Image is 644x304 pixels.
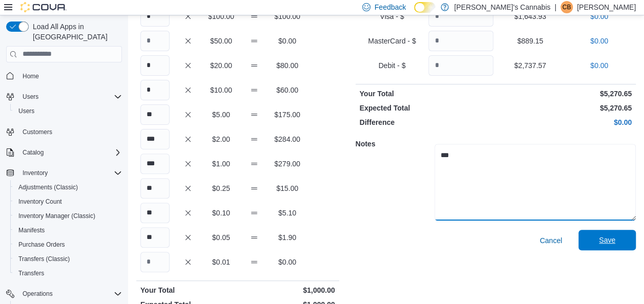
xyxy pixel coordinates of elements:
[273,159,302,169] p: $279.00
[2,287,126,301] button: Operations
[273,257,302,267] p: $0.00
[240,285,335,295] p: $1,000.00
[360,89,494,99] p: Your Total
[14,196,66,208] a: Inventory Count
[206,60,236,71] p: $20.00
[14,224,49,236] a: Manifests
[497,60,563,71] p: $2,737.57
[273,110,302,120] p: $175.00
[567,36,632,46] p: $0.00
[10,104,126,118] button: Users
[140,203,170,223] input: Quantity
[10,209,126,223] button: Inventory Manager (Classic)
[206,11,236,21] p: $100.00
[2,145,126,160] button: Catalog
[497,103,632,113] p: $5,270.65
[18,288,122,300] span: Operations
[14,238,122,251] span: Purchase Orders
[560,1,573,13] div: Cyrena Brathwaite
[140,104,170,125] input: Quantity
[140,285,236,295] p: Your Total
[140,80,170,100] input: Quantity
[578,230,636,250] button: Save
[18,255,70,263] span: Transfers (Classic)
[18,146,48,159] button: Catalog
[140,252,170,272] input: Quantity
[140,178,170,199] input: Quantity
[18,198,62,206] span: Inventory Count
[273,208,302,218] p: $5.10
[14,181,82,193] a: Adjustments (Classic)
[18,183,78,191] span: Adjustments (Classic)
[14,105,122,117] span: Users
[140,55,170,76] input: Quantity
[273,85,302,95] p: $60.00
[14,105,38,117] a: Users
[18,146,122,159] span: Catalog
[356,134,432,154] h5: Notes
[18,226,45,234] span: Manifests
[18,70,43,82] a: Home
[14,224,122,236] span: Manifests
[206,183,236,193] p: $0.25
[360,117,494,127] p: Difference
[18,107,34,115] span: Users
[539,235,562,246] span: Cancel
[14,253,122,265] span: Transfers (Classic)
[140,31,170,51] input: Quantity
[375,2,406,12] span: Feedback
[140,129,170,149] input: Quantity
[273,232,302,243] p: $1.90
[18,212,95,220] span: Inventory Manager (Classic)
[10,223,126,237] button: Manifests
[18,125,122,138] span: Customers
[18,91,43,103] button: Users
[14,267,48,279] a: Transfers
[273,60,302,71] p: $80.00
[10,180,126,194] button: Adjustments (Classic)
[206,257,236,267] p: $0.01
[140,227,170,248] input: Quantity
[18,241,65,249] span: Purchase Orders
[23,148,44,157] span: Catalog
[10,237,126,252] button: Purchase Orders
[10,266,126,280] button: Transfers
[360,103,494,113] p: Expected Total
[206,232,236,243] p: $0.05
[360,36,425,46] p: MasterCard - $
[23,72,39,80] span: Home
[599,235,615,245] span: Save
[14,210,99,222] a: Inventory Manager (Classic)
[535,230,566,251] button: Cancel
[2,69,126,83] button: Home
[454,1,550,13] p: [PERSON_NAME]'s Cannabis
[414,2,435,13] input: Dark Mode
[2,166,126,180] button: Inventory
[23,290,53,298] span: Operations
[23,169,48,177] span: Inventory
[2,124,126,139] button: Customers
[10,194,126,209] button: Inventory Count
[206,134,236,144] p: $2.00
[140,154,170,174] input: Quantity
[206,36,236,46] p: $50.00
[18,167,122,179] span: Inventory
[23,128,52,136] span: Customers
[273,11,302,21] p: $100.00
[206,208,236,218] p: $0.10
[14,238,69,251] a: Purchase Orders
[554,1,556,13] p: |
[360,60,425,71] p: Debit - $
[497,117,632,127] p: $0.00
[2,90,126,104] button: Users
[14,181,122,193] span: Adjustments (Classic)
[273,183,302,193] p: $15.00
[414,13,414,13] span: Dark Mode
[18,269,44,277] span: Transfers
[18,70,122,82] span: Home
[14,196,122,208] span: Inventory Count
[14,210,122,222] span: Inventory Manager (Classic)
[563,1,571,13] span: CB
[273,36,302,46] p: $0.00
[10,252,126,266] button: Transfers (Classic)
